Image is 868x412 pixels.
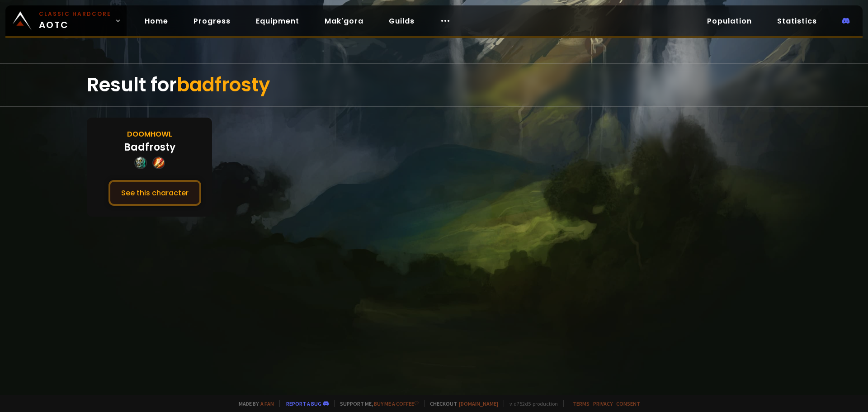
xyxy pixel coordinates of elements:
[424,400,498,407] span: Checkout
[573,400,590,407] a: Terms
[317,12,371,30] a: Mak'gora
[108,180,201,206] button: See this character
[137,12,175,30] a: Home
[127,128,172,140] div: Doomhowl
[260,400,274,407] a: a fan
[177,71,270,98] span: badfrosty
[382,12,422,30] a: Guilds
[249,12,307,30] a: Equipment
[286,400,321,407] a: Report a bug
[87,64,781,106] div: Result for
[39,10,111,18] small: Classic Hardcore
[5,5,127,36] a: Classic HardcoreAOTC
[124,140,175,155] div: Badfrosty
[504,400,558,407] span: v. d752d5 - production
[770,12,824,30] a: Statistics
[616,400,640,407] a: Consent
[334,400,419,407] span: Support me,
[459,400,498,407] a: [DOMAIN_NAME]
[700,12,759,30] a: Population
[186,12,238,30] a: Progress
[39,10,111,32] span: AOTC
[374,400,419,407] a: Buy me a coffee
[233,400,274,407] span: Made by
[593,400,613,407] a: Privacy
